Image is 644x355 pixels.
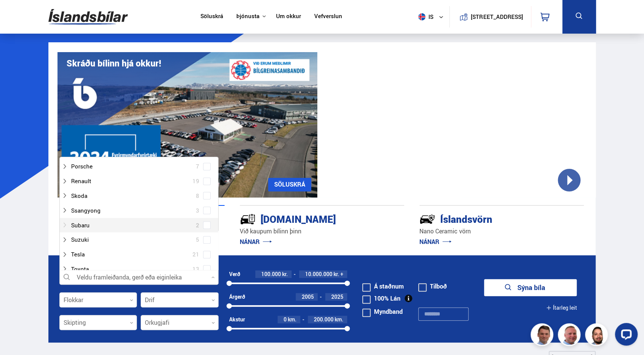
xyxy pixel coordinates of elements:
[334,271,339,277] span: kr.
[609,320,641,352] iframe: LiveChat chat widget
[229,316,245,323] div: Akstur
[335,316,343,323] span: km.
[67,58,161,68] h1: Skráðu bílinn hjá okkur!
[261,270,281,278] span: 100.000
[240,212,377,225] div: [DOMAIN_NAME]
[546,299,577,316] button: Ítarleg leit
[302,293,314,300] span: 2005
[419,211,435,227] img: -Svtn6bYgwAsiwNX.svg
[484,279,577,296] button: Sýna bíla
[532,324,554,347] img: FbJEzSuNWCJXmdc-.webp
[419,238,452,246] a: NÁNAR
[559,324,582,347] img: siFngHWaQ9KaOqBr.png
[229,294,245,300] div: Árgerð
[192,176,199,187] span: 19
[240,238,272,246] a: NÁNAR
[419,227,584,236] p: Nano Ceramic vörn
[453,6,527,28] a: [STREET_ADDRESS]
[48,5,128,29] img: G0Ugv5HjCgRt.svg
[474,14,520,20] button: [STREET_ADDRESS]
[196,190,199,201] span: 8
[240,227,404,236] p: Við kaupum bílinn þinn
[236,13,259,20] button: Þjónusta
[362,283,404,289] label: Á staðnum
[340,271,343,277] span: +
[200,13,223,21] a: Söluskrá
[331,293,343,300] span: 2025
[229,271,240,277] div: Verð
[362,295,400,301] label: 100% Lán
[240,211,256,227] img: tr5P-W3DuiFaO7aO.svg
[418,283,447,289] label: Tilboð
[276,13,301,21] a: Um okkur
[284,316,287,323] span: 0
[192,264,199,275] span: 13
[314,316,334,323] span: 200.000
[268,178,311,191] a: SÖLUSKRÁ
[282,271,288,277] span: kr.
[192,249,199,260] span: 21
[415,6,449,28] button: is
[57,52,318,198] img: eKx6w-_Home_640_.png
[415,13,434,20] span: is
[196,234,199,245] span: 5
[196,220,199,231] span: 2
[288,316,296,323] span: km.
[196,205,199,216] span: 3
[418,13,425,20] img: svg+xml;base64,PHN2ZyB4bWxucz0iaHR0cDovL3d3dy53My5vcmcvMjAwMC9zdmciIHdpZHRoPSI1MTIiIGhlaWdodD0iNT...
[586,324,609,347] img: nhp88E3Fdnt1Opn2.png
[196,161,199,172] span: 7
[419,212,557,225] div: Íslandsvörn
[362,309,403,315] label: Myndband
[314,13,342,21] a: Vefverslun
[305,270,332,278] span: 10.000.000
